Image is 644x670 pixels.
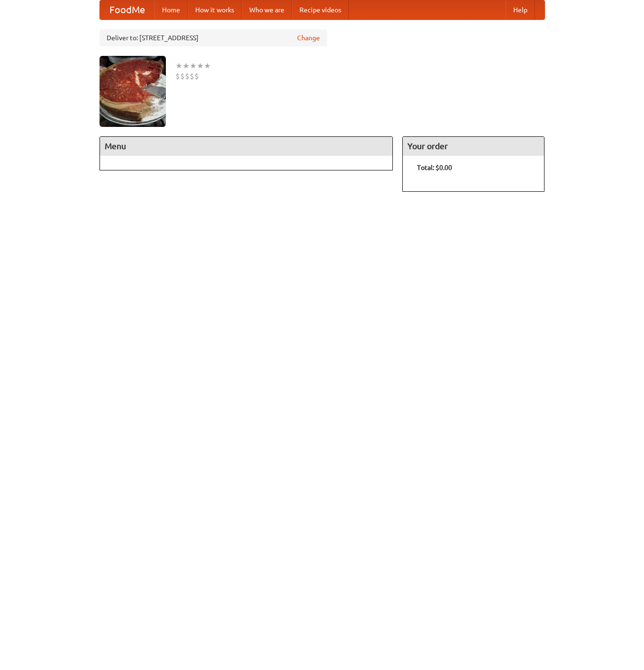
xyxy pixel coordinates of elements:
b: Total: $0.00 [417,164,452,171]
a: Change [297,33,320,43]
a: FoodMe [100,0,154,19]
a: Recipe videos [292,0,349,19]
li: $ [180,71,185,81]
li: $ [190,71,194,81]
a: Who we are [242,0,292,19]
li: ★ [204,61,211,71]
li: ★ [175,61,182,71]
li: ★ [197,61,204,71]
h4: Menu [100,137,393,156]
h4: Your order [403,137,544,156]
img: angular.jpg [100,56,166,127]
a: Home [154,0,188,19]
li: $ [185,71,190,81]
li: $ [175,71,180,81]
li: ★ [190,61,197,71]
li: ★ [182,61,190,71]
li: $ [194,71,199,81]
div: Deliver to: [STREET_ADDRESS] [100,29,327,46]
a: How it works [188,0,242,19]
a: Help [506,0,535,19]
